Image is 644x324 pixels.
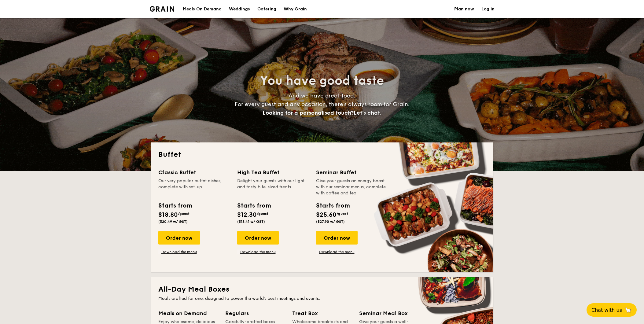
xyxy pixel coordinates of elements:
div: Order now [158,231,200,245]
span: /guest [178,212,190,216]
div: Meals crafted for one, designed to power the world's best meetings and events. [158,296,486,302]
div: High Tea Buffet [237,168,309,177]
div: Our very popular buffet dishes, complete with set-up. [158,178,230,196]
a: Download the menu [158,249,200,254]
span: ($27.90 w/ GST) [316,219,345,224]
span: Looking for a personalised touch? [263,109,354,116]
div: Starts from [237,201,270,210]
div: Classic Buffet [158,168,230,177]
div: Meals on Demand [158,309,218,318]
div: Order now [316,231,358,245]
span: ($13.41 w/ GST) [237,219,265,224]
div: Regulars [225,309,285,318]
div: Delight your guests with our light and tasty bite-sized treats. [237,178,309,196]
span: /guest [337,212,348,216]
div: Order now [237,231,279,245]
div: Starts from [158,201,192,210]
div: Seminar Meal Box [359,309,419,318]
div: Starts from [316,201,349,210]
span: You have good taste [260,73,384,88]
span: Let's chat. [354,109,381,116]
h2: All-Day Meal Boxes [158,285,486,294]
span: ($20.49 w/ GST) [158,219,188,224]
button: Chat with us🦙 [587,303,637,317]
div: Seminar Buffet [316,168,388,177]
span: $12.30 [237,211,257,219]
h2: Buffet [158,150,486,160]
a: Logotype [150,6,175,12]
span: /guest [257,212,268,216]
span: And we have great food. For every guest and any occasion, there’s always room for Grain. [235,92,410,116]
img: Grain [150,6,175,12]
span: Chat with us [591,307,622,313]
div: Treat Box [292,309,352,318]
span: 🦙 [624,307,632,314]
div: Give your guests an energy boost with our seminar menus, complete with coffee and tea. [316,178,388,196]
span: $25.60 [316,211,337,219]
a: Download the menu [237,249,279,254]
span: $18.80 [158,211,178,219]
a: Download the menu [316,249,358,254]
